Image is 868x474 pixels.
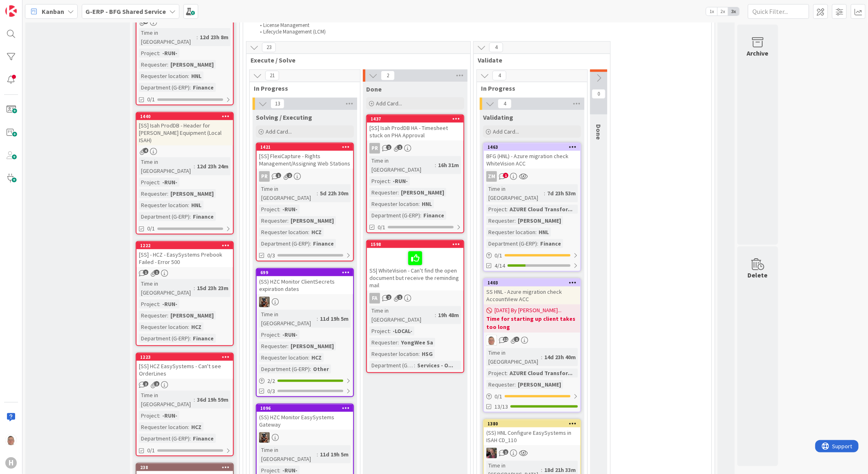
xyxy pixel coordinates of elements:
[538,239,563,248] div: Finance
[260,405,353,411] div: 1096
[254,84,350,92] span: In Progress
[139,83,190,92] div: Department (G-ERP)
[484,448,580,458] div: BF
[366,85,382,93] span: Done
[85,7,166,16] b: G-ERP - BFG Shared Service
[260,144,353,150] div: 1421
[489,42,503,52] span: 4
[266,128,292,135] span: Add Card...
[136,353,233,379] div: 1223[SS] HCZ EasySystems - Can't see OrderLines
[478,56,600,64] span: Validate
[191,434,216,443] div: Finance
[369,211,420,220] div: Department (G-ERP)
[486,335,497,346] img: lD
[5,457,17,469] div: H
[369,326,389,335] div: Project
[188,201,189,210] span: :
[167,311,168,320] span: :
[147,224,155,233] span: 0/1
[136,242,233,267] div: 1222[SS] - HCZ - EasySystems Prebook Failed - Error 500
[190,434,191,443] span: :
[257,151,353,169] div: [SS] FlexiCapture - Rights Management/Assigning Web Stations
[311,364,331,373] div: Other
[318,450,351,459] div: 11d 19h 5m
[389,326,391,335] span: :
[486,239,537,248] div: Department (G-ERP)
[369,188,398,197] div: Requester
[592,89,606,99] span: 0
[436,161,461,170] div: 16h 31m
[259,342,287,351] div: Requester
[147,446,155,455] span: 0/1
[140,465,233,470] div: 238
[391,326,414,335] div: -LOCAL-
[189,423,204,432] div: HCZ
[484,286,580,304] div: SS HNL - Azure migration check AccountView ACC
[140,243,233,248] div: 1222
[256,113,312,121] span: Solving / Executing
[143,148,148,153] span: 4
[257,405,353,430] div: 1096(SS) HZC Monitor EasySystems Gateway
[139,391,194,409] div: Time in [GEOGRAPHIC_DATA]
[381,71,395,80] span: 2
[515,380,516,389] span: :
[139,411,159,420] div: Project
[136,113,233,120] div: 1440
[492,71,506,80] span: 4
[259,184,317,202] div: Time in [GEOGRAPHIC_DATA]
[366,114,464,233] a: 1437[SS] Isah ProdDB HA - Timesheet stuck on PHA ApprovalPRTime in [GEOGRAPHIC_DATA]:16h 31mProje...
[367,241,463,291] div: 1598SS| WhiteVision - Can't find the open document but receive the reminding mail
[136,361,233,379] div: [SS] HCZ EasySystems - Can't see OrderLines
[188,72,189,80] span: :
[279,205,280,214] span: :
[414,361,415,370] span: :
[160,178,179,187] div: -RUN-
[397,295,403,300] span: 1
[139,334,190,343] div: Department (G-ERP)
[259,330,279,339] div: Project
[399,338,435,347] div: YongWee Sa
[139,434,190,443] div: Department (G-ERP)
[484,391,580,402] div: 0/1
[516,216,563,225] div: [PERSON_NAME]
[160,300,179,309] div: -RUN-
[136,464,233,471] div: 238
[420,349,435,358] div: HSG
[139,212,190,221] div: Department (G-ERP)
[318,314,351,323] div: 11d 19h 5m
[483,278,581,413] a: 1403SS HNL - Azure migration check AccountView ACC[DATE] By [PERSON_NAME]...Time for starting up ...
[5,434,17,446] img: lD
[256,143,354,262] a: 1421[SS] FlexiCapture - Rights Management/Assigning Web StationsPRTime in [GEOGRAPHIC_DATA]:5d 22...
[397,145,403,150] span: 1
[154,270,159,275] span: 1
[257,405,353,412] div: 1096
[481,84,577,92] span: In Progress
[391,177,410,186] div: -RUN-
[257,297,353,307] div: VK
[418,349,420,358] span: :
[154,381,159,387] span: 2
[139,300,159,309] div: Project
[399,188,446,197] div: [PERSON_NAME]
[287,216,289,225] span: :
[267,251,275,260] span: 0/3
[259,445,317,463] div: Time in [GEOGRAPHIC_DATA]
[484,250,580,261] div: 0/1
[139,201,188,210] div: Requester location
[256,268,354,397] a: 699(SS) HZC Monitor ClientSecrets expiration datesVKTime in [GEOGRAPHIC_DATA]:11d 19h 5mProject:-...
[136,113,233,145] div: 1440[SS] Isah ProdDB - Header for [PERSON_NAME] Equipment (Local ISAH)
[280,205,300,214] div: -RUN-
[486,369,506,378] div: Project
[369,156,435,174] div: Time in [GEOGRAPHIC_DATA]
[189,322,204,331] div: HCZ
[167,189,168,198] span: :
[159,411,160,420] span: :
[194,284,195,293] span: :
[262,42,276,52] span: 23
[498,99,512,109] span: 4
[486,184,544,202] div: Time in [GEOGRAPHIC_DATA]
[265,71,279,80] span: 21
[486,205,506,214] div: Project
[386,295,391,300] span: 2
[367,143,463,154] div: PR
